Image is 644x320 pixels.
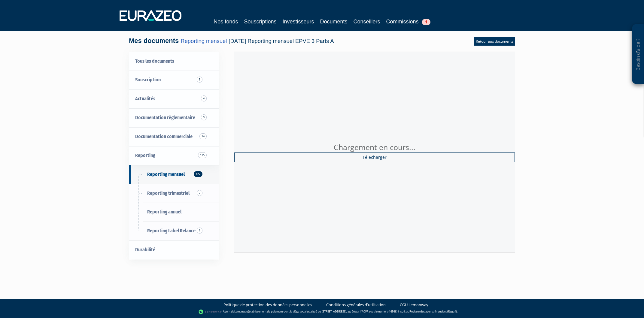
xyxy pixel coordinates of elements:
a: Politique de protection des données personnelles [223,302,312,308]
span: Reporting Label Relance [147,228,196,234]
span: 1 [197,228,202,234]
p: Besoin d'aide ? [635,27,642,81]
span: Reporting annuel [147,209,181,215]
a: Reporting mensuel127 [129,165,219,184]
a: Registre des agents financiers (Regafi) [409,309,457,313]
span: 14 [199,133,207,139]
a: Reporting 135 [129,146,219,165]
h4: Mes documents [129,37,334,44]
a: Souscriptions [244,17,276,26]
img: logo-lemonway.png [199,309,222,315]
a: Nos fonds [214,17,238,26]
span: 7 [197,190,202,196]
a: Reporting mensuel [181,38,227,44]
span: 9 [201,114,207,120]
a: Documentation règlementaire 9 [129,108,219,127]
span: 1 [422,19,430,25]
a: Commissions1 [386,17,430,26]
a: Reporting annuel [129,203,219,222]
span: Reporting [135,152,155,158]
span: Actualités [135,96,155,101]
span: 127 [194,171,202,177]
span: Reporting trimestriel [147,190,190,196]
a: Investisseurs [282,17,314,26]
span: Documentation commerciale [135,134,193,139]
span: 135 [198,152,207,158]
span: 4 [201,95,207,101]
a: CGU Lemonway [400,302,428,308]
a: Souscription5 [129,71,219,89]
a: Documentation commerciale 14 [129,127,219,146]
a: Télécharger [234,152,515,162]
a: Conseillers [354,17,380,26]
a: Durabilité [129,240,219,259]
div: - Agent de (établissement de paiement dont le siège social est situé au [STREET_ADDRESS], agréé p... [6,309,638,315]
span: Reporting mensuel [147,171,185,177]
img: 1732889491-logotype_eurazeo_blanc_rvb.png [120,10,181,21]
a: Documents [320,17,348,26]
span: Documentation règlementaire [135,115,195,120]
div: Chargement en cours... [234,142,515,153]
a: Lemonway [234,309,248,313]
a: Reporting Label Relance1 [129,222,219,240]
span: [DATE] Reporting mensuel EPVE 3 Parts A [229,38,334,44]
span: Souscription [135,77,161,83]
a: Actualités 4 [129,89,219,108]
a: Reporting trimestriel7 [129,184,219,203]
a: Conditions générales d'utilisation [326,302,386,308]
span: Durabilité [135,247,155,252]
a: Retour aux documents [474,37,515,46]
span: 5 [197,77,202,83]
a: Tous les documents [129,52,219,71]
